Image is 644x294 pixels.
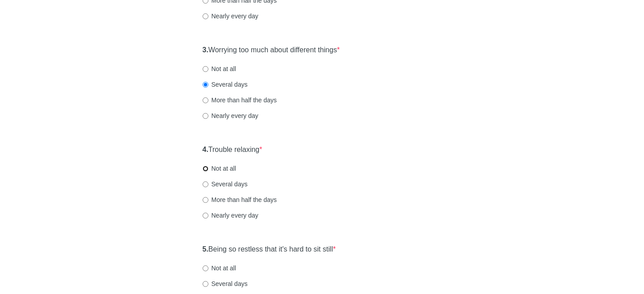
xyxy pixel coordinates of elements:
strong: 4. [203,146,208,153]
input: Several days [203,281,208,287]
label: Nearly every day [203,211,258,220]
label: Several days [203,80,248,89]
strong: 5. [203,245,208,253]
label: Nearly every day [203,111,258,120]
label: Trouble relaxing [203,145,263,155]
input: Not at all [203,166,208,172]
label: Several days [203,279,248,288]
label: More than half the days [203,96,277,105]
input: Not at all [203,66,208,72]
input: Not at all [203,265,208,271]
input: Nearly every day [203,213,208,218]
label: Being so restless that it's hard to sit still [203,244,336,255]
input: Nearly every day [203,113,208,119]
input: Nearly every day [203,13,208,19]
label: Several days [203,180,248,189]
label: Not at all [203,64,236,73]
label: Not at all [203,164,236,173]
strong: 3. [203,46,208,54]
label: Nearly every day [203,12,258,21]
label: More than half the days [203,195,277,204]
input: More than half the days [203,97,208,103]
input: Several days [203,181,208,187]
label: Not at all [203,264,236,273]
label: Worrying too much about different things [203,45,340,55]
input: More than half the days [203,197,208,203]
input: Several days [203,82,208,88]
